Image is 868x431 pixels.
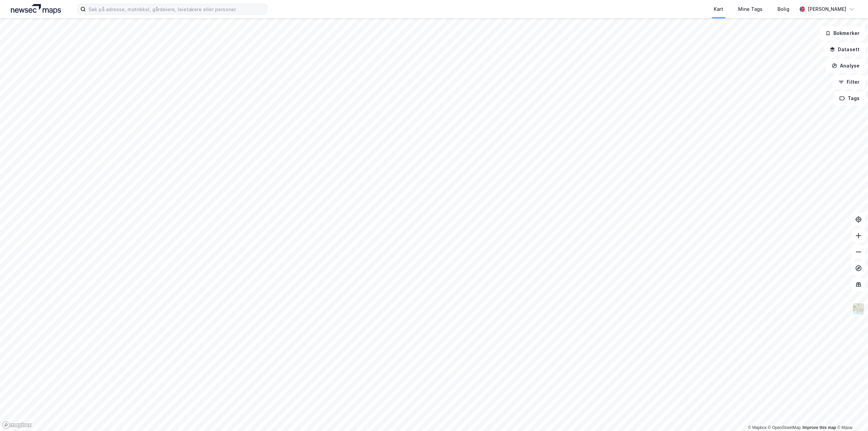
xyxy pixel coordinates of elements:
[86,4,267,14] input: Søk på adresse, matrikkel, gårdeiere, leietakere eller personer
[826,59,865,73] button: Analyse
[824,43,865,56] button: Datasett
[2,421,32,429] a: Mapbox homepage
[834,398,868,431] iframe: Chat Widget
[803,425,836,430] a: Improve this map
[738,5,763,13] div: Mine Tags
[852,302,865,315] img: Z
[714,5,723,13] div: Kart
[777,5,789,13] div: Bolig
[808,5,846,13] div: [PERSON_NAME]
[833,75,865,89] button: Filter
[748,425,767,430] a: Mapbox
[820,26,865,40] button: Bokmerker
[834,92,865,105] button: Tags
[834,398,868,431] div: Kontrollprogram for chat
[768,425,801,430] a: OpenStreetMap
[11,4,61,14] img: logo.a4113a55bc3d86da70a041830d287a7e.svg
